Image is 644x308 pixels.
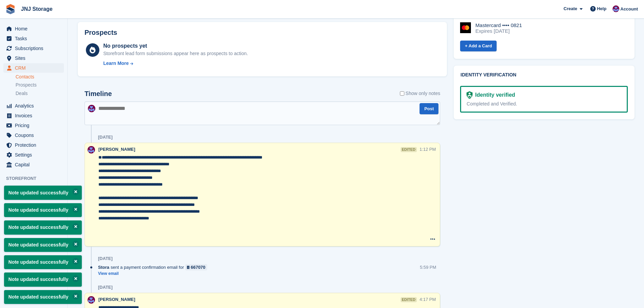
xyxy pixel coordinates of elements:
[16,90,64,97] a: Deals
[16,82,37,88] span: Prospects
[467,91,472,99] img: Identity Verification Ready
[98,285,113,290] div: [DATE]
[460,41,497,52] a: + Add a Card
[3,150,64,160] a: menu
[15,53,55,63] span: Sites
[88,105,95,112] img: Jonathan Scrase
[103,50,248,57] div: Storefront lead form submissions appear here as prospects to action.
[15,34,55,43] span: Tasks
[620,6,638,13] span: Account
[420,146,436,152] div: 1:12 PM
[88,296,95,304] img: Jonathan Scrase
[460,72,628,78] h2: Identity verification
[401,147,417,152] div: edited
[4,220,82,234] p: Note updated successfully
[15,160,55,169] span: Capital
[3,160,64,169] a: menu
[15,121,55,130] span: Pricing
[3,131,64,140] a: menu
[98,264,211,270] div: sent a payment confirmation email for
[98,135,113,140] div: [DATE]
[15,150,55,160] span: Settings
[4,290,82,304] p: Note updated successfully
[191,264,205,270] div: 667070
[98,147,135,152] span: [PERSON_NAME]
[3,53,64,63] a: menu
[16,90,28,97] span: Deals
[3,121,64,130] a: menu
[4,238,82,252] p: Note updated successfully
[3,101,64,111] a: menu
[4,203,82,217] p: Note updated successfully
[15,140,55,150] span: Protection
[6,175,67,182] span: Storefront
[3,111,64,120] a: menu
[15,101,55,111] span: Analytics
[475,28,522,34] div: Expires [DATE]
[98,271,211,277] a: View email
[4,273,82,286] p: Note updated successfully
[98,256,113,261] div: [DATE]
[4,186,82,199] p: Note updated successfully
[564,5,577,12] span: Create
[185,264,207,270] a: 667070
[3,140,64,150] a: menu
[3,184,64,193] a: menu
[3,24,64,33] a: menu
[420,103,438,114] button: Post
[103,60,248,67] a: Learn More
[16,81,64,89] a: Prospects
[3,34,64,43] a: menu
[5,4,16,14] img: stora-icon-8386f47178a22dfd0bd8f6a31ec36ba5ce8667c1dd55bd0f319d3a0aa187defe.svg
[401,297,417,302] div: edited
[460,22,471,33] img: Mastercard Logo
[103,42,248,50] div: No prospects yet
[16,74,64,80] a: Contacts
[15,131,55,140] span: Coupons
[400,90,440,97] label: Show only notes
[473,91,515,99] div: Identity verified
[98,264,109,270] span: Stora
[475,22,522,28] div: Mastercard •••• 0821
[103,60,128,67] div: Learn More
[420,296,436,303] div: 4:17 PM
[98,297,135,302] span: [PERSON_NAME]
[597,5,606,12] span: Help
[18,3,55,15] a: JNJ Storage
[15,63,55,73] span: CRM
[15,44,55,53] span: Subscriptions
[400,90,404,97] input: Show only notes
[15,111,55,120] span: Invoices
[88,146,95,153] img: Jonathan Scrase
[420,264,436,270] div: 5:59 PM
[3,63,64,73] a: menu
[85,29,117,37] h2: Prospects
[15,24,55,33] span: Home
[4,255,82,269] p: Note updated successfully
[85,90,112,98] h2: Timeline
[613,5,619,12] img: Jonathan Scrase
[3,44,64,53] a: menu
[467,100,621,108] div: Completed and Verified.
